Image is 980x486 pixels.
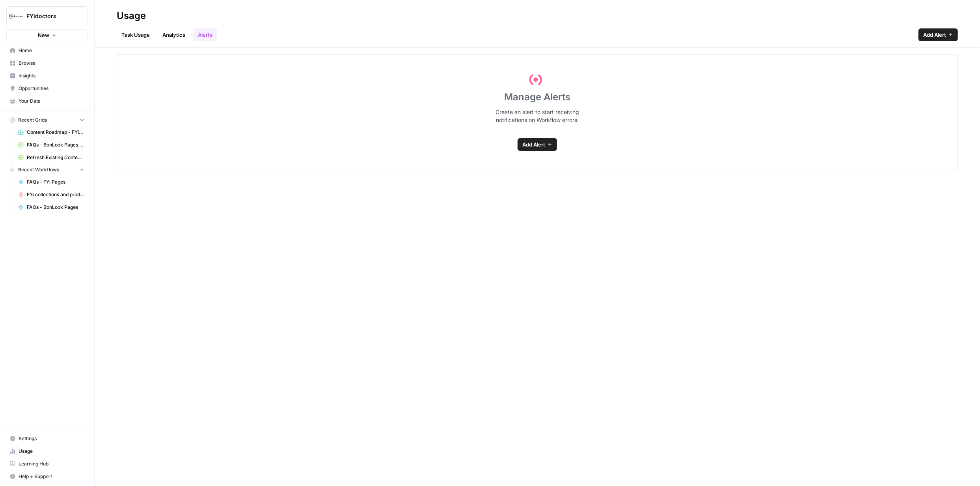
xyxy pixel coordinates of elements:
span: Add Alert [923,31,946,39]
span: Settings [19,435,84,442]
h1: Manage Alerts [504,91,570,103]
span: FAQs - BonLook Pages Grid [27,141,84,148]
a: Content Roadmap - FYidoctors [15,126,88,139]
a: Task Usage [117,28,155,41]
button: Recent Grids [6,114,88,126]
span: Content Roadmap - FYidoctors [27,129,84,136]
a: Learning Hub [6,458,88,470]
div: Keywords by Traffic [88,47,130,52]
a: Add Alert [919,28,958,41]
a: Usage [6,445,88,458]
div: Domain: [DOMAIN_NAME] [20,21,87,27]
span: Insights [19,72,84,79]
a: Alerts [193,28,217,41]
span: FYi collections and product pages header n footer texts [27,191,84,198]
button: Recent Workflows [6,164,88,176]
a: Settings [6,432,88,445]
span: Create an alert to start receiving notifications on Workflow errors. [496,108,579,124]
a: Home [6,44,88,57]
img: FYidoctors Logo [9,9,23,23]
span: FAQs - BonLook Pages [27,204,84,211]
div: Usage [117,9,146,22]
img: tab_domain_overview_orange.svg [23,46,29,52]
span: New [38,31,49,39]
img: logo_orange.svg [13,13,19,19]
span: Usage [19,448,84,455]
button: Workspace: FYidoctors [6,6,88,26]
a: FAQs - BonLook Pages Grid [15,139,88,151]
a: FAQs - BonLook Pages [15,201,88,214]
a: Analytics [158,28,190,41]
span: Opportunities [19,85,84,92]
span: Browse [19,60,84,67]
span: Refresh Existing Content - BonLook [27,154,84,161]
span: Learning Hub [19,460,84,467]
a: Add Alert [518,138,557,151]
div: Domain Overview [32,47,71,52]
a: Opportunities [6,82,88,95]
img: tab_keywords_by_traffic_grey.svg [80,46,86,52]
span: Recent Grids [18,116,47,124]
span: FAQs - FYi Pages [27,178,84,186]
span: Help + Support [19,473,84,480]
span: Your Data [19,98,84,105]
span: Recent Workflows [18,166,59,173]
a: Your Data [6,95,88,107]
a: FYi collections and product pages header n footer texts [15,188,88,201]
div: v 4.0.25 [22,13,39,19]
span: FYidoctors [26,12,74,20]
a: Insights [6,69,88,82]
button: New [6,29,88,41]
a: Browse [6,57,88,69]
a: Refresh Existing Content - BonLook [15,151,88,164]
img: website_grey.svg [13,21,19,27]
a: FAQs - FYi Pages [15,176,88,188]
span: Home [19,47,84,54]
span: Add Alert [522,141,545,148]
button: Help + Support [6,470,88,483]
